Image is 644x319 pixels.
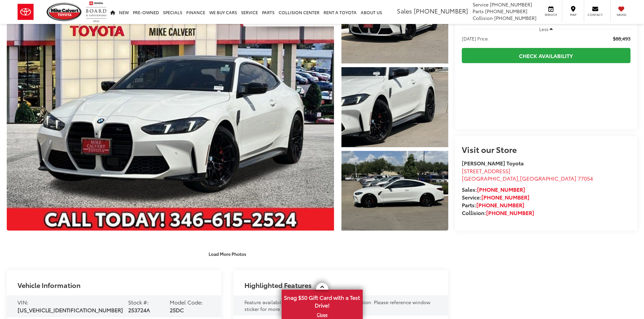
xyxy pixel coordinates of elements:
span: [GEOGRAPHIC_DATA] [462,174,518,182]
span: Saved [614,12,629,17]
img: Mike Calvert Toyota [47,3,82,21]
span: Service [473,1,488,8]
span: [GEOGRAPHIC_DATA] [520,174,576,182]
span: Parts [473,8,484,15]
a: Check Availability [462,48,630,63]
a: [PHONE_NUMBER] [486,209,534,216]
span: Map [566,12,580,17]
span: $88,493 [613,35,630,42]
strong: Service: [462,193,529,201]
button: Load More Photos [204,248,251,260]
span: [US_VEHICLE_IDENTIFICATION_NUMBER] [18,306,123,314]
span: VIN: [18,298,28,306]
strong: Parts: [462,201,524,209]
span: Contact [588,12,603,17]
span: [PHONE_NUMBER] [494,15,536,21]
iframe: Finance Tool [462,70,630,121]
span: [DATE] Price: [462,35,489,42]
span: Service [543,12,558,17]
span: [PHONE_NUMBER] [414,6,468,15]
span: 77054 [578,174,593,182]
span: Model Code: [170,298,203,306]
span: 25DC [170,306,184,314]
span: Collision [473,15,493,21]
span: [PHONE_NUMBER] [485,8,527,15]
span: Stock #: [128,298,149,306]
a: Expand Photo 3 [341,151,448,231]
button: Less [536,23,556,35]
a: [STREET_ADDRESS] [GEOGRAPHIC_DATA],[GEOGRAPHIC_DATA] 77054 [462,167,593,182]
span: [STREET_ADDRESS] [462,167,510,175]
a: Expand Photo 2 [341,67,448,147]
span: Less [539,26,548,32]
h2: Vehicle Information [18,281,80,289]
strong: Sales: [462,185,525,193]
span: Snag $50 Gift Card with a Test Drive! [282,290,362,311]
a: [PHONE_NUMBER] [476,201,524,209]
strong: [PERSON_NAME] Toyota [462,159,524,167]
span: 253724A [128,306,150,314]
img: 2025 BMW M4 Competition [340,150,449,232]
span: [PHONE_NUMBER] [490,1,532,8]
a: [PHONE_NUMBER] [481,193,529,201]
h2: Highlighted Features [244,281,312,289]
a: [PHONE_NUMBER] [477,185,525,193]
img: 2025 BMW M4 Competition [340,66,449,148]
span: Feature availability subject to final vehicle configuration. Please reference window sticker for ... [244,299,430,312]
span: , [462,174,593,182]
span: Sales [397,6,412,15]
strong: Collision: [462,209,534,216]
h2: Visit our Store [462,145,630,154]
